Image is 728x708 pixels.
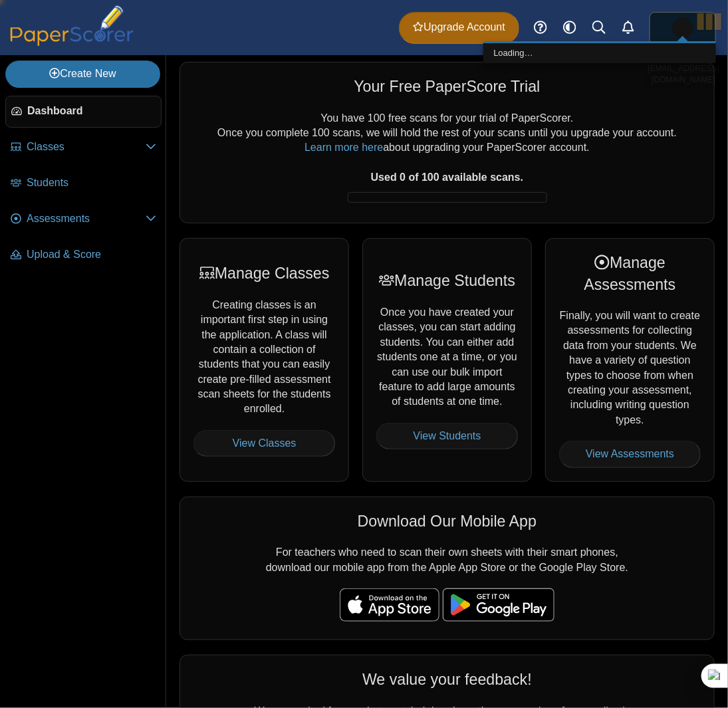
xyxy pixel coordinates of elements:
img: google-play-badge.png [443,588,554,622]
a: PaperScorer [5,37,138,48]
span: Students [27,176,156,190]
div: Loading… [483,43,716,63]
span: Upload & Score [27,247,156,262]
div: Manage Classes [193,263,335,284]
a: View Classes [193,430,335,457]
div: For teachers who need to scan their own sheets with their smart phones, download our mobile app f... [180,497,715,640]
div: Download Our Mobile App [193,511,701,532]
span: Assessments [27,211,146,226]
a: View Assessments [559,441,701,467]
div: Creating classes is an important first step in using the application. A class will contain a coll... [180,238,349,481]
a: View Students [376,423,518,449]
a: Learn more here [304,142,383,153]
a: Upload & Score [5,239,162,271]
a: Dashboard [5,96,162,128]
div: We value your feedback! [193,669,701,690]
div: [PERSON_NAME] [EMAIL_ADDRESS][DOMAIN_NAME] [642,49,725,88]
span: Upgrade Account [413,20,505,35]
a: Classes [5,132,162,164]
a: Assessments [5,203,162,235]
div: Manage Students [376,270,518,291]
span: Dashboard [27,104,156,118]
div: You have 100 free scans for your trial of PaperScorer. Once you complete 100 scans, we will hold ... [193,111,701,209]
div: Once you have created your classes, you can start adding students. You can either add students on... [362,238,532,481]
a: Upgrade Account [399,12,519,44]
b: Used 0 of 100 available scans. [371,172,523,183]
div: Your Free PaperScore Trial [193,76,701,97]
a: ps.9O8YvkMm0TdBAm6M [650,12,716,44]
div: Finally, you will want to create assessments for collecting data from your students. We have a va... [545,238,715,481]
a: Create New [5,60,160,87]
span: Classes [27,140,146,154]
img: PaperScorer [5,5,138,46]
img: ps.9O8YvkMm0TdBAm6M [672,17,693,39]
img: apple-store-badge.svg [340,588,439,622]
a: Students [5,168,162,199]
a: Alerts [614,13,643,43]
div: Manage Assessments [559,252,701,295]
span: Kiesse Quengani [672,17,693,39]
